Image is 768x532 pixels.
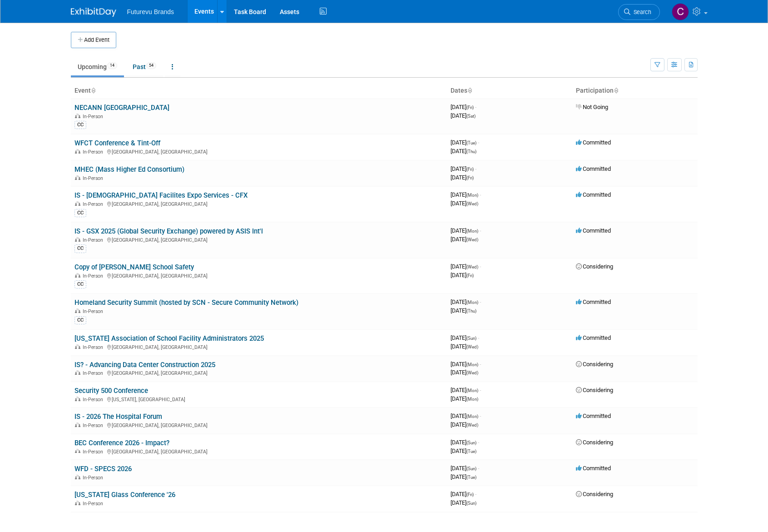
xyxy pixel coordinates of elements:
[74,369,443,376] div: [GEOGRAPHIC_DATA], [GEOGRAPHIC_DATA]
[451,148,476,154] span: [DATE]
[466,167,474,172] span: (Fri)
[466,397,478,402] span: (Mon)
[451,200,478,207] span: [DATE]
[451,447,476,454] span: [DATE]
[451,439,479,446] span: [DATE]
[83,501,106,507] span: In-Person
[75,449,80,453] img: In-Person Event
[74,227,263,235] a: IS - GSX 2025 (Global Security Exchange) powered by ASIS Int'l
[447,83,572,99] th: Dates
[451,395,478,402] span: [DATE]
[75,201,80,206] img: In-Person Event
[478,334,479,341] span: -
[466,466,476,471] span: (Sun)
[451,165,476,172] span: [DATE]
[74,121,86,129] div: CC
[466,273,474,278] span: (Fri)
[466,440,476,445] span: (Sun)
[75,370,80,375] img: In-Person Event
[451,465,479,472] span: [DATE]
[466,175,474,180] span: (Fri)
[576,227,611,234] span: Committed
[480,361,481,368] span: -
[74,236,443,243] div: [GEOGRAPHIC_DATA], [GEOGRAPHIC_DATA]
[126,58,163,75] a: Past54
[451,227,481,234] span: [DATE]
[146,62,156,69] span: 54
[576,334,611,341] span: Committed
[74,200,443,207] div: [GEOGRAPHIC_DATA], [GEOGRAPHIC_DATA]
[75,273,80,278] img: In-Person Event
[71,58,124,75] a: Upcoming14
[478,439,479,446] span: -
[466,362,478,367] span: (Mon)
[630,9,651,15] span: Search
[576,165,611,172] span: Committed
[466,449,476,454] span: (Tue)
[478,139,479,146] span: -
[91,87,95,94] a: Sort by Event Name
[71,32,116,48] button: Add Event
[480,191,481,198] span: -
[466,501,476,506] span: (Sun)
[74,104,169,112] a: NECANN [GEOGRAPHIC_DATA]
[466,201,478,206] span: (Wed)
[466,414,478,419] span: (Mon)
[466,193,478,198] span: (Mon)
[74,334,264,343] a: [US_STATE] Association of School Facility Administrators 2025
[451,298,481,305] span: [DATE]
[576,439,613,446] span: Considering
[74,439,169,447] a: BEC Conference 2026 - Impact?
[74,244,86,253] div: CC
[74,316,86,324] div: CC
[576,104,608,110] span: Not Going
[74,165,184,174] a: MHEC (Mass Higher Ed Consortium)
[451,191,481,198] span: [DATE]
[480,387,481,393] span: -
[480,413,481,419] span: -
[71,8,116,17] img: ExhibitDay
[576,263,613,270] span: Considering
[83,475,106,481] span: In-Person
[74,413,162,421] a: IS - 2026 The Hospital Forum
[576,387,613,393] span: Considering
[74,280,86,288] div: CC
[451,413,481,419] span: [DATE]
[74,263,194,271] a: Copy of [PERSON_NAME] School Safety
[572,83,698,99] th: Participation
[83,397,106,403] span: In-Person
[576,413,611,419] span: Committed
[74,139,160,147] a: WFCT Conference & Tint-Off
[576,491,613,497] span: Considering
[83,237,106,243] span: In-Person
[75,114,80,118] img: In-Person Event
[74,395,443,403] div: [US_STATE], [GEOGRAPHIC_DATA]
[466,370,478,375] span: (Wed)
[75,175,80,180] img: In-Person Event
[466,105,474,110] span: (Fri)
[74,148,443,155] div: [GEOGRAPHIC_DATA], [GEOGRAPHIC_DATA]
[466,114,476,119] span: (Sat)
[475,491,476,497] span: -
[480,227,481,234] span: -
[480,263,481,270] span: -
[75,423,80,427] img: In-Person Event
[451,272,474,278] span: [DATE]
[451,361,481,368] span: [DATE]
[576,361,613,368] span: Considering
[451,104,476,110] span: [DATE]
[466,336,476,341] span: (Sun)
[75,501,80,505] img: In-Person Event
[466,140,476,145] span: (Tue)
[475,165,476,172] span: -
[74,491,175,499] a: [US_STATE] Glass Conference '26
[672,3,689,20] img: CHERYL CLOWES
[466,229,478,234] span: (Mon)
[451,499,476,506] span: [DATE]
[576,298,611,305] span: Committed
[478,465,479,472] span: -
[451,236,478,243] span: [DATE]
[74,343,443,350] div: [GEOGRAPHIC_DATA], [GEOGRAPHIC_DATA]
[466,308,476,313] span: (Thu)
[107,62,117,69] span: 14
